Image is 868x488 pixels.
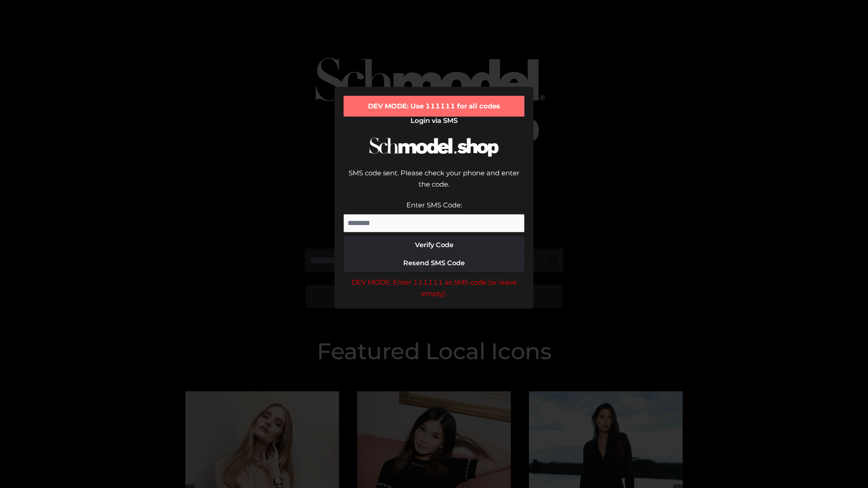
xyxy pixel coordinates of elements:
[366,129,502,165] img: Schmodel Logo
[344,236,524,254] button: Verify Code
[344,117,524,125] h2: Login via SMS
[344,96,524,117] div: DEV MODE: Use 111111 for all codes
[344,277,524,300] div: DEV MODE: Enter 111111 as SMS code (or leave empty).
[344,167,524,199] div: SMS code sent. Please check your phone and enter the code.
[406,201,462,209] label: Enter SMS Code:
[344,254,524,272] button: Resend SMS Code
